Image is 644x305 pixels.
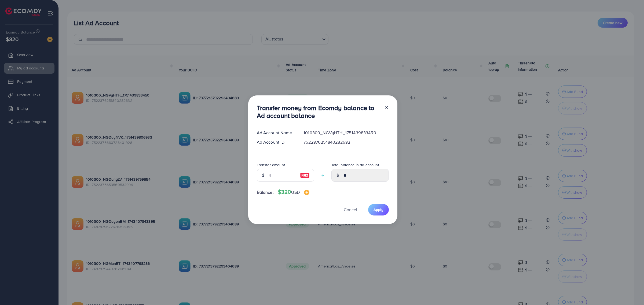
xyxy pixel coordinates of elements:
div: 1010300_NGVyHTH_1751439833450 [299,130,393,136]
div: Ad Account Name [253,130,299,136]
span: Apply [374,207,383,212]
label: Total balance in ad account [331,162,379,168]
iframe: Chat [621,281,640,301]
img: image [300,172,310,178]
span: Cancel [344,207,357,213]
button: Apply [368,204,389,215]
div: Ad Account ID [253,139,299,145]
button: Cancel [337,204,364,215]
h4: $320 [278,189,309,195]
img: image [304,190,309,195]
div: 7522376251840282632 [299,139,393,145]
span: USD [291,189,299,195]
label: Transfer amount [257,162,285,168]
span: Balance: [257,189,274,195]
h3: Transfer money from Ecomdy balance to Ad account balance [257,104,380,120]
